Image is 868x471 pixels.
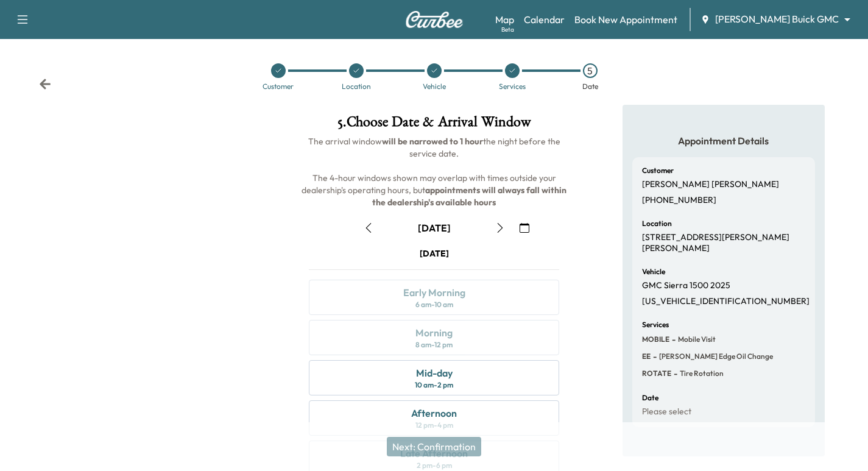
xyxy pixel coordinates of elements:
[669,333,676,345] span: -
[501,25,514,34] div: Beta
[416,366,453,380] div: Mid-day
[642,195,716,206] p: [PHONE_NUMBER]
[642,268,665,275] h6: Vehicle
[642,369,671,378] span: ROTATE
[642,296,810,307] p: [US_VEHICLE_IDENTIFICATION_NUMBER]
[423,83,446,90] div: Vehicle
[342,83,371,90] div: Location
[642,220,672,227] h6: Location
[495,12,514,27] a: MapBeta
[415,380,453,390] div: 10 am - 2 pm
[39,78,51,90] div: Back
[420,247,449,260] div: [DATE]
[411,406,457,420] div: Afternoon
[671,367,677,380] span: -
[642,179,779,190] p: [PERSON_NAME] [PERSON_NAME]
[651,350,657,363] span: -
[524,12,565,27] a: Calendar
[302,136,568,208] span: The arrival window the night before the service date. The 4-hour windows shown may overlap with t...
[582,83,598,90] div: Date
[642,321,669,328] h6: Services
[382,136,483,147] b: will be narrowed to 1 hour
[583,63,598,78] div: 5
[418,221,451,235] div: [DATE]
[499,83,526,90] div: Services
[677,369,724,378] span: Tire rotation
[676,335,716,344] span: Mobile Visit
[642,335,669,344] span: MOBILE
[632,134,815,147] h5: Appointment Details
[405,11,464,28] img: Curbee Logo
[642,406,691,417] p: Please select
[642,352,651,361] span: EE
[657,352,773,361] span: Ewing Edge Oil Change
[299,115,569,135] h1: 5 . Choose Date & Arrival Window
[574,12,677,27] a: Book New Appointment
[715,12,839,26] span: [PERSON_NAME] Buick GMC
[642,394,658,402] h6: Date
[642,232,805,253] p: [STREET_ADDRESS][PERSON_NAME][PERSON_NAME]
[642,167,674,174] h6: Customer
[642,280,730,291] p: GMC Sierra 1500 2025
[372,185,568,208] b: appointments will always fall within the dealership's available hours
[263,83,294,90] div: Customer
[415,420,453,430] div: 12 pm - 4 pm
